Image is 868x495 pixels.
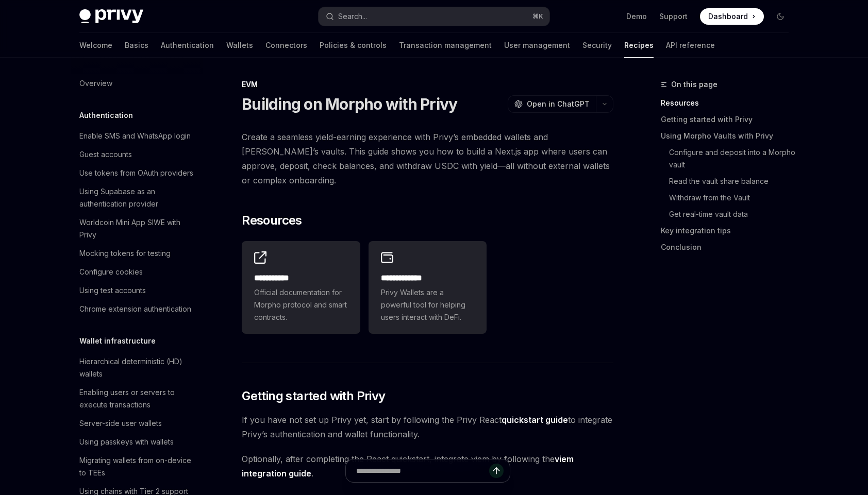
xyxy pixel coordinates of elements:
button: Open search [319,7,549,26]
div: Overview [79,77,112,90]
span: Dashboard [708,11,748,22]
span: On this page [671,78,717,91]
span: Getting started with Privy [242,388,385,404]
a: Dashboard [700,8,764,25]
a: Chrome extension authentication [71,300,203,318]
a: quickstart guide [502,415,568,425]
span: Open in ChatGPT [527,99,590,109]
a: Worldcoin Mini App SIWE with Privy [71,213,203,244]
a: Overview [71,74,203,93]
div: Use tokens from OAuth providers [79,167,193,179]
div: EVM [242,79,613,90]
a: Read the vault share balance [661,173,797,190]
div: Migrating wallets from on-device to TEEs [79,454,197,479]
a: Using Morpho Vaults with Privy [661,128,797,144]
button: Toggle dark mode [772,8,789,25]
a: Configure and deposit into a Morpho vault [661,144,797,173]
a: Using passkeys with wallets [71,433,203,451]
button: Send message [489,464,504,478]
a: Security [582,33,612,58]
h1: Building on Morpho with Privy [242,95,457,113]
a: **** **** ***Privy Wallets are a powerful tool for helping users interact with DeFi. [369,241,487,334]
a: Resources [661,95,797,111]
a: Use tokens from OAuth providers [71,164,203,182]
div: Configure cookies [79,266,143,278]
span: Official documentation for Morpho protocol and smart contracts. [254,286,348,323]
a: Welcome [79,33,112,58]
div: Server-side user wallets [79,417,162,430]
a: Mocking tokens for testing [71,244,203,263]
input: Ask a question... [356,459,489,482]
div: Using Supabase as an authentication provider [79,185,197,210]
h5: Authentication [79,109,133,122]
a: Demo [626,11,647,22]
a: Server-side user wallets [71,414,203,433]
a: Withdraw from the Vault [661,190,797,206]
a: Enabling users or servers to execute transactions [71,383,203,414]
a: Getting started with Privy [661,111,797,128]
span: If you have not set up Privy yet, start by following the Privy React to integrate Privy’s authent... [242,413,613,441]
a: Guest accounts [71,145,203,164]
a: Policies & controls [320,33,387,58]
a: Wallets [226,33,253,58]
a: Key integration tips [661,223,797,239]
span: Resources [242,212,302,229]
h5: Wallet infrastructure [79,335,156,347]
a: Using test accounts [71,281,203,300]
button: Open in ChatGPT [508,95,596,113]
span: Privy Wallets are a powerful tool for helping users interact with DeFi. [381,286,475,323]
a: **** **** *Official documentation for Morpho protocol and smart contracts. [242,241,360,334]
span: Optionally, after completing the React quickstart, integrate viem by following the . [242,452,613,481]
a: Support [659,11,688,22]
a: Recipes [624,33,654,58]
div: Chrome extension authentication [79,303,191,315]
div: Hierarchical deterministic (HD) wallets [79,355,197,380]
div: Enabling users or servers to execute transactions [79,386,197,411]
div: Using passkeys with wallets [79,436,174,448]
a: Basics [125,33,148,58]
img: dark logo [79,9,143,24]
a: Enable SMS and WhatsApp login [71,127,203,145]
a: Transaction management [399,33,492,58]
a: Conclusion [661,239,797,255]
a: Authentication [161,33,214,58]
div: Enable SMS and WhatsApp login [79,130,191,142]
div: Using test accounts [79,284,146,297]
a: Using Supabase as an authentication provider [71,182,203,213]
a: API reference [666,33,715,58]
div: Worldcoin Mini App SIWE with Privy [79,216,197,241]
span: Create a seamless yield-earning experience with Privy’s embedded wallets and [PERSON_NAME]’s vaul... [242,130,613,187]
a: Migrating wallets from on-device to TEEs [71,451,203,482]
div: Mocking tokens for testing [79,247,171,260]
div: Guest accounts [79,148,132,161]
a: User management [504,33,570,58]
a: Get real-time vault data [661,206,797,223]
a: Hierarchical deterministic (HD) wallets [71,352,203,383]
a: Connectors [265,33,307,58]
span: ⌘ K [532,12,543,21]
a: Configure cookies [71,263,203,281]
div: Search... [338,10,367,23]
